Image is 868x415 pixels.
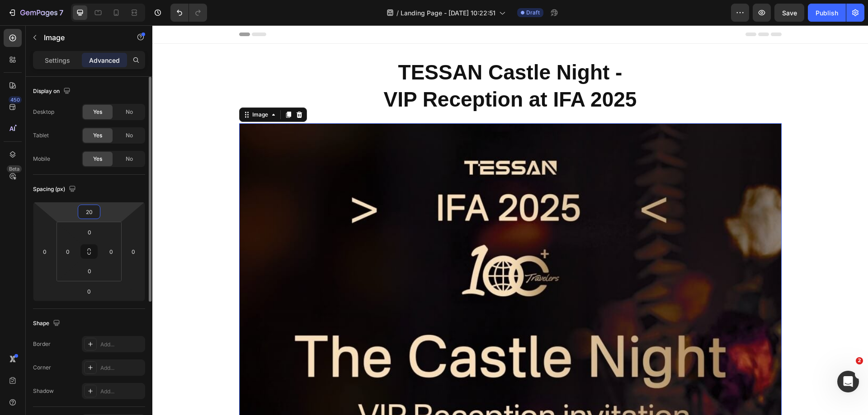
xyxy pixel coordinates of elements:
p: Image [44,32,121,43]
div: Display on [33,85,72,98]
strong: VIP Reception at IFA 2025 [231,62,485,86]
button: 7 [4,4,67,22]
div: Corner [33,364,51,372]
button: Publish [808,4,846,22]
span: Yes [93,131,102,140]
div: Shadow [33,387,54,395]
p: Advanced [89,56,120,65]
p: 7 [59,7,63,18]
span: No [126,155,133,163]
div: Mobile [33,155,50,163]
span: / [396,8,399,18]
div: Undo/Redo [170,4,207,22]
input: 0 [127,245,140,258]
p: Settings [45,56,70,65]
iframe: Intercom live chat [837,371,859,392]
iframe: Design area [152,25,868,415]
span: Landing Page - [DATE] 10:22:51 [401,8,495,18]
div: Border [33,340,51,348]
div: Add... [100,340,143,349]
div: Image [98,85,118,93]
input: 0px [104,245,118,258]
div: Spacing (px) [33,183,78,196]
span: Yes [93,155,102,163]
button: Save [774,4,804,22]
span: No [126,108,133,116]
input: 0 [38,245,52,258]
div: Desktop [33,108,54,116]
div: Beta [7,165,22,173]
span: Yes [93,108,102,116]
div: 450 [9,96,22,103]
input: 0px [61,245,75,258]
div: Publish [816,8,838,18]
input: 20 [80,205,98,219]
strong: TESSAN Castle Night - [246,35,470,59]
div: Shape [33,317,62,330]
input: 0 [80,284,98,298]
input: 0px [80,264,99,278]
span: No [126,131,133,140]
input: 0px [80,225,99,239]
span: Save [782,9,797,17]
span: Draft [526,9,540,17]
div: Add... [100,387,143,396]
span: 2 [856,357,863,364]
div: Add... [100,364,143,372]
div: Tablet [33,131,49,140]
